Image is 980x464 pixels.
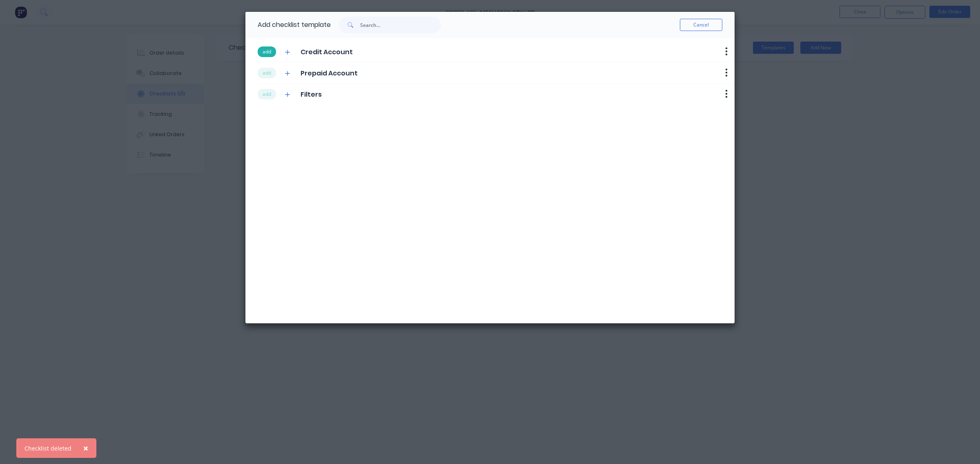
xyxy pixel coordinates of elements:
button: Close [75,438,96,458]
span: Credit Account [301,47,353,57]
button: Cancel [680,19,722,31]
span: Filters [301,90,322,99]
button: add [258,46,276,57]
span: Prepaid Account [301,68,358,78]
span: × [83,442,88,454]
input: Search... [360,17,441,33]
button: add [258,68,276,78]
button: add [258,89,276,99]
div: Checklist deleted [24,444,71,453]
div: Add checklist template [258,12,331,38]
